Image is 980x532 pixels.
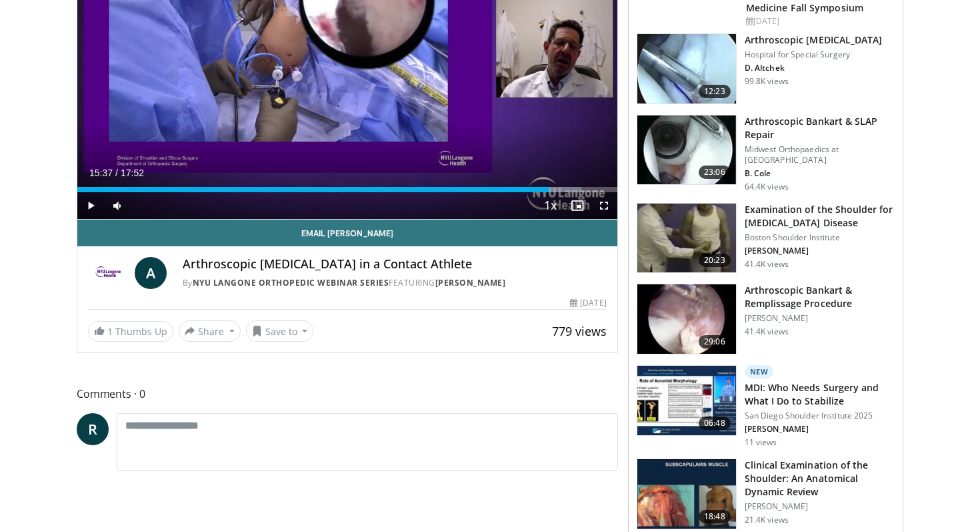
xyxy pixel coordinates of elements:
[745,501,895,512] p: [PERSON_NAME]
[745,326,789,337] p: 41.4K views
[246,320,314,342] button: Save to
[537,192,564,219] button: Playback Rate
[745,203,895,230] h3: Examination of the Shoulder for [MEDICAL_DATA] Disease
[745,232,895,243] p: Boston Shoulder Institute
[699,166,731,179] span: 23:06
[637,33,895,104] a: 12:23 Arthroscopic [MEDICAL_DATA] Hospital for Special Surgery D. Altchek 99.8K views
[121,168,144,178] span: 17:52
[745,284,895,310] h3: Arthroscopic Bankart & Remplissage Procedure
[135,257,167,289] a: A
[745,168,895,179] p: B. Cole
[570,297,606,309] div: [DATE]
[637,366,736,435] img: 3a2f5bb8-c0c0-4fc6-913e-97078c280665.150x105_q85_crop-smart_upscale.jpg
[637,115,736,185] img: cole_0_3.png.150x105_q85_crop-smart_upscale.jpg
[591,192,617,219] button: Fullscreen
[745,424,895,435] p: [PERSON_NAME]
[193,277,389,288] a: NYU Langone Orthopedic Webinar Series
[183,277,607,289] div: By FEATURING
[637,365,895,448] a: 06:48 New MDI: Who Needs Surgery and What I Do to Stabilize San Diego Shoulder Institute 2025 [PE...
[745,381,895,408] h3: MDI: Who Needs Surgery and What I Do to Stabilize
[77,385,618,403] span: Comments 0
[745,33,883,47] h3: Arthroscopic [MEDICAL_DATA]
[637,204,736,273] img: Screen_shot_2010-09-13_at_8.52.47_PM_1.png.150x105_q85_crop-smart_upscale.jpg
[745,313,895,324] p: [PERSON_NAME]
[552,323,607,339] span: 779 views
[179,320,241,342] button: Share
[745,411,895,421] p: San Diego Shoulder Institute 2025
[699,417,731,430] span: 06:48
[745,76,789,87] p: 99.8K views
[637,34,736,103] img: 10039_3.png.150x105_q85_crop-smart_upscale.jpg
[115,168,118,178] span: /
[88,257,129,289] img: NYU Langone Orthopedic Webinar Series
[745,459,895,499] h3: Clinical Examination of the Shoulder: An Anatomical Dynamic Review
[745,365,774,378] p: New
[699,510,731,523] span: 18:48
[637,459,895,529] a: 18:48 Clinical Examination of the Shoulder: An Anatomical Dynamic Review [PERSON_NAME] 21.4K views
[77,187,617,192] div: Progress Bar
[745,63,883,73] p: D. Altchek
[699,335,731,348] span: 29:06
[745,49,883,60] p: Hospital for Special Surgery
[77,413,109,445] a: R
[107,325,113,338] span: 1
[745,182,789,192] p: 64.4K views
[637,115,895,192] a: 23:06 Arthroscopic Bankart & SLAP Repair Midwest Orthopaedics at [GEOGRAPHIC_DATA] B. Cole 64.4K ...
[637,459,736,529] img: 275771_0002_1.png.150x105_q85_crop-smart_upscale.jpg
[745,437,777,448] p: 11 views
[699,254,731,267] span: 20:23
[77,192,104,219] button: Play
[88,321,173,342] a: 1 Thumbs Up
[745,246,895,256] p: [PERSON_NAME]
[745,144,895,166] p: Midwest Orthopaedics at [GEOGRAPHIC_DATA]
[746,15,892,27] div: [DATE]
[637,203,895,274] a: 20:23 Examination of the Shoulder for [MEDICAL_DATA] Disease Boston Shoulder Institute [PERSON_NA...
[745,515,789,525] p: 21.4K views
[637,284,895,354] a: 29:06 Arthroscopic Bankart & Remplissage Procedure [PERSON_NAME] 41.4K views
[104,192,131,219] button: Mute
[77,220,617,246] a: Email [PERSON_NAME]
[745,259,789,270] p: 41.4K views
[89,168,113,178] span: 15:37
[564,192,591,219] button: Enable picture-in-picture mode
[699,85,731,98] span: 12:23
[745,115,895,142] h3: Arthroscopic Bankart & SLAP Repair
[183,257,607,272] h4: Arthroscopic [MEDICAL_DATA] in a Contact Athlete
[637,284,736,354] img: wolf_3.png.150x105_q85_crop-smart_upscale.jpg
[435,277,506,288] a: [PERSON_NAME]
